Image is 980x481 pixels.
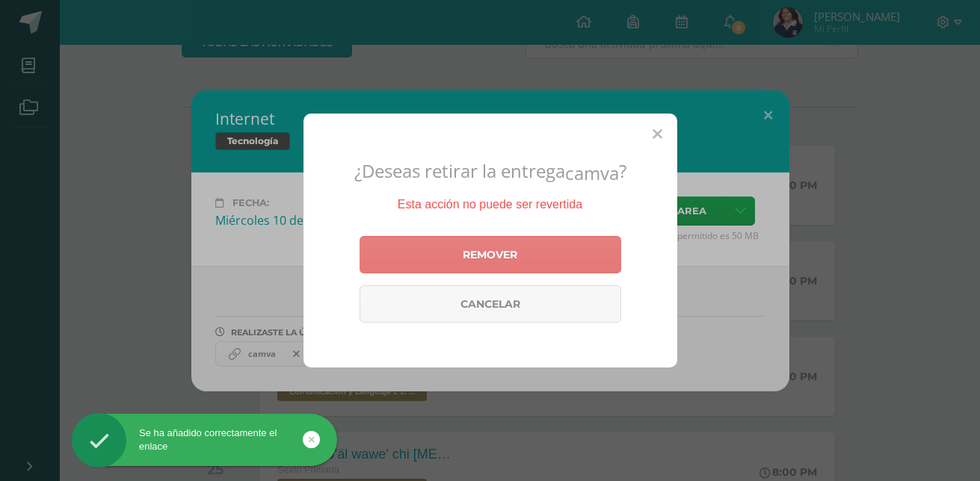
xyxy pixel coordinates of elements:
[398,198,582,211] span: Esta acción no puede ser revertida
[565,161,619,185] span: camva
[360,236,621,273] a: Remover
[653,125,662,143] span: Close (Esc)
[321,158,659,185] h2: ¿Deseas retirar la entrega ?
[72,426,337,453] div: Se ha añadido correctamente el enlace
[360,285,621,323] a: Cancelar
